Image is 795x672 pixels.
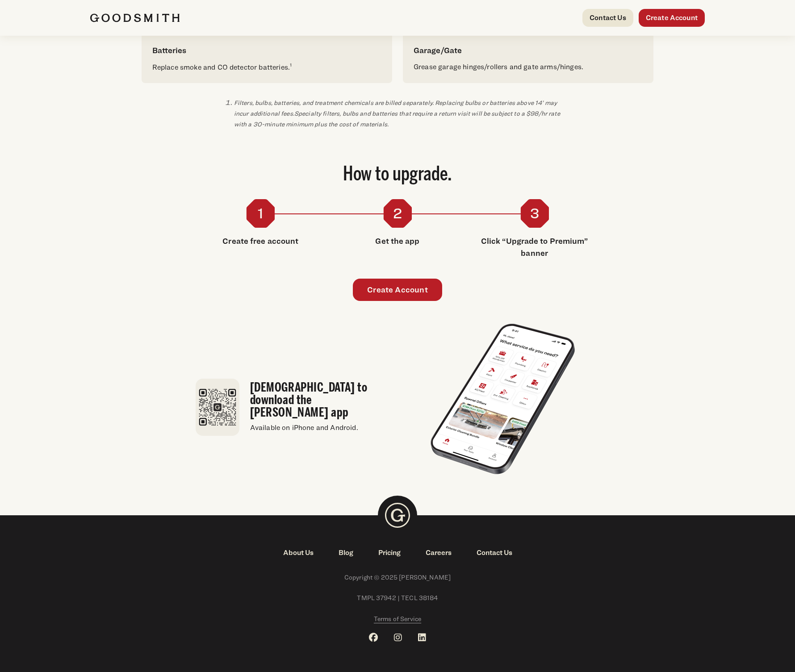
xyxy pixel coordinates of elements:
img: Goodsmith app download QR code [196,379,239,436]
img: Goodsmith Logo [378,496,417,535]
img: Smartphone displaying a service request app with a list of home repair and maintenance tasks [425,319,581,480]
a: Contact Us [582,9,633,27]
a: Create Account [353,279,442,301]
a: Blog [326,547,366,558]
h3: [DEMOGRAPHIC_DATA] to download the [PERSON_NAME] app [250,381,389,419]
p: Grease garage hinges/rollers and gate arms/hinges. [414,62,643,72]
em: Filters, bulbs, batteries, and treatment chemicals are billed separately. Replacing bulbs or batt... [234,99,560,128]
span: TMPL 37942 | TECL 38184 [90,593,705,603]
p: Replace smoke and CO detector batteries. [152,62,381,73]
h4: Click “Upgrade to Premium” banner [480,235,589,259]
div: 1 [246,199,275,228]
p: Available on iPhone and Android. [250,422,389,433]
a: Contact Us [464,547,525,558]
h4: Batteries [152,44,381,56]
a: About Us [271,547,326,558]
h4: Get the app [343,235,452,247]
a: Terms of Service [374,614,421,624]
h4: Create free account [206,235,315,247]
img: Goodsmith [90,13,180,22]
div: 2 [383,199,412,228]
span: 1 [290,62,292,66]
h4: Garage/Gate [414,44,643,56]
em: Specialty filters, bulbs and batteries that require a return visit will be subject to a $98/hr ra... [234,109,560,128]
span: Terms of Service [374,615,421,622]
a: Careers [413,547,464,558]
a: Pricing [366,547,413,558]
a: Create Account [639,9,705,27]
div: 3 [520,199,549,228]
h2: How to upgrade. [90,165,705,185]
span: Copyright © 2025 [PERSON_NAME] [90,572,705,583]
